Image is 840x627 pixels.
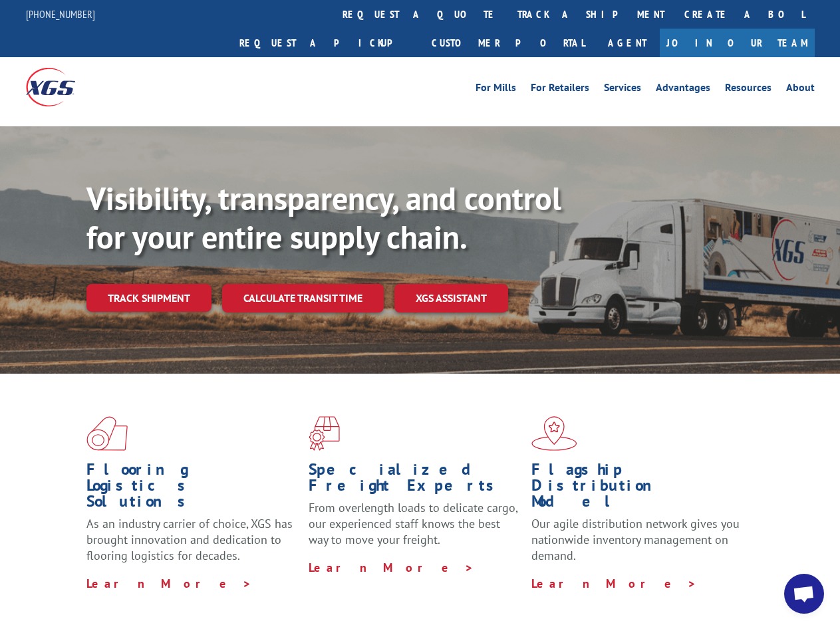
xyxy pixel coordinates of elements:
a: For Mills [476,82,516,97]
a: Track shipment [86,284,211,312]
a: Request a pickup [229,29,422,57]
a: For Retailers [531,82,589,97]
a: Calculate transit time [222,284,384,313]
span: Our agile distribution network gives you nationwide inventory management on demand. [531,516,740,563]
p: From overlength loads to delicate cargo, our experienced staff knows the best way to move your fr... [309,500,521,559]
a: Join Our Team [660,29,815,57]
img: xgs-icon-total-supply-chain-intelligence-red [86,416,128,451]
a: Resources [725,82,771,97]
a: Learn More > [86,576,252,591]
a: About [786,82,815,97]
h1: Flagship Distribution Model [531,461,744,516]
a: Agent [595,29,660,57]
img: xgs-icon-flagship-distribution-model-red [531,416,577,451]
a: Services [604,82,641,97]
a: [PHONE_NUMBER] [26,7,95,21]
b: Visibility, transparency, and control for your entire supply chain. [86,178,561,257]
h1: Flooring Logistics Solutions [86,461,299,516]
a: Learn More > [309,560,474,575]
div: Open chat [784,574,824,614]
img: xgs-icon-focused-on-flooring-red [309,416,340,451]
h1: Specialized Freight Experts [309,461,521,500]
a: Customer Portal [422,29,595,57]
a: XGS ASSISTANT [394,284,508,313]
span: As an industry carrier of choice, XGS has brought innovation and dedication to flooring logistics... [86,516,293,563]
a: Advantages [656,82,710,97]
a: Learn More > [531,576,697,591]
